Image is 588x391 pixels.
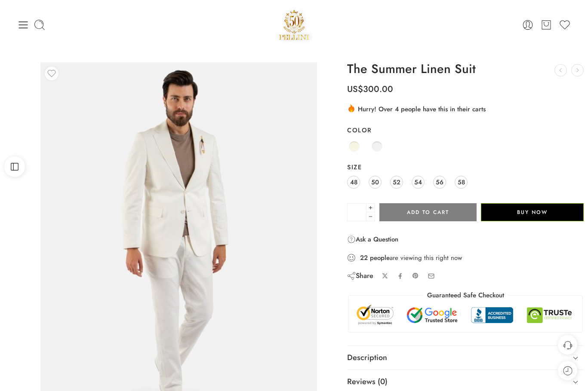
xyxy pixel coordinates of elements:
a: Wishlist [559,19,571,31]
a: Email to your friends [428,272,435,280]
a: 50 [369,176,382,189]
a: Share on X [382,273,388,279]
span: 48 [350,176,357,188]
strong: people [370,254,390,262]
div: are viewing this right now [347,253,584,263]
a: 52 [390,176,403,189]
a: Ask a Question [347,234,398,244]
span: 52 [393,176,400,188]
span: US$ [347,83,363,95]
a: Description [347,346,584,370]
a: Cart [540,19,552,31]
img: Trust [355,304,576,326]
a: Login / Register [522,19,534,31]
button: Buy Now [481,203,584,221]
bdi: 300.00 [347,83,393,95]
a: 58 [455,176,468,189]
span: 54 [414,176,422,188]
h1: The Summer Linen Suit [347,62,584,76]
div: Loading image [179,247,179,247]
span: 50 [371,176,379,188]
div: Share [347,271,373,281]
div: Hurry! Over 4 people have this in their carts [347,104,584,114]
a: 48 [347,176,360,189]
a: Pin on Pinterest [412,272,419,279]
a: 56 [433,176,446,189]
img: Pellini [276,6,313,43]
span: 58 [458,176,465,188]
label: Size [347,163,584,171]
label: Color [347,126,584,134]
a: Pellini - [276,6,313,43]
strong: 22 [360,254,368,262]
span: 56 [436,176,443,188]
input: Product quantity [347,203,366,221]
button: Add to cart [379,203,477,221]
a: Share on Facebook [397,273,403,279]
a: 54 [412,176,425,189]
legend: Guaranteed Safe Checkout [423,291,508,300]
